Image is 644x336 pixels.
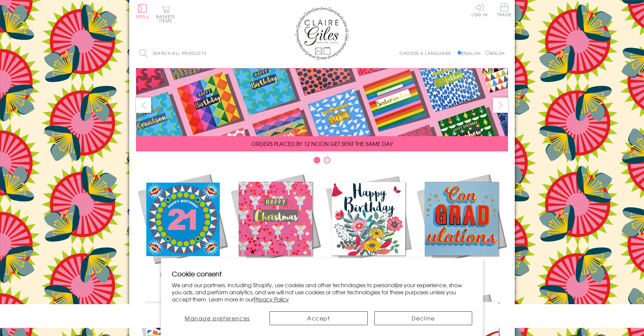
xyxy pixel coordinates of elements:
span: Manage preferences [185,314,250,322]
button: Manage preferences [172,311,263,325]
label: English [457,50,484,56]
button: Decline [374,311,473,325]
a: Academic [415,172,508,278]
button: Carousel Page 2 [324,157,330,164]
input: Welsh [485,50,490,55]
span: Menu [136,14,149,20]
button: Carousel Page 1 (Current Slide) [314,157,320,164]
p: We and our partners, including Shopify, use cookies and other technologies to personalize your ex... [172,281,472,302]
button: Menu [136,4,149,19]
a: Privacy Policy [254,295,289,303]
div: Carousel Pagination [136,156,508,167]
span: 0 items [159,14,175,24]
a: Christmas [229,172,322,278]
h2: Cookie consent [172,269,472,278]
a: Birthdays [322,172,415,278]
a: Log In [471,3,488,17]
button: next [493,98,508,113]
input: Search [248,46,254,61]
input: English [457,50,462,55]
a: New Releases [136,172,229,278]
p: Choose a language: [399,50,456,56]
label: Welsh [485,50,505,56]
button: Basket0 items [156,5,175,23]
a: Trade [497,3,511,18]
button: prev [136,98,151,113]
span: ORDERS PLACED BY 12 NOON GET SENT THE SAME DAY [251,140,393,148]
span: New Releases [160,270,205,278]
input: Search all products [136,46,254,61]
span: Trade [497,3,511,17]
img: Claire Giles Greetings Cards [295,7,349,60]
button: Accept [270,311,368,325]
